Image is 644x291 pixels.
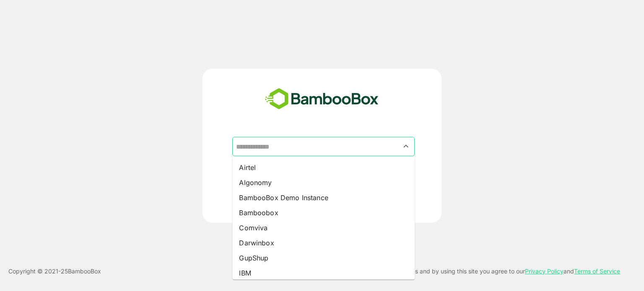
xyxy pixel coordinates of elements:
p: Copyright © 2021- 25 BambooBox [8,266,101,276]
li: BambooBox Demo Instance [232,190,415,205]
p: This site uses cookies and by using this site you agree to our and [358,266,620,276]
li: Darwinbox [232,235,415,250]
a: Privacy Policy [525,268,563,275]
li: Airtel [232,160,415,175]
li: GupShup [232,250,415,265]
li: Comviva [232,220,415,235]
li: Bamboobox [232,205,415,220]
img: bamboobox [260,85,383,113]
button: Close [400,141,412,152]
li: Algonomy [232,175,415,190]
li: IBM [232,265,415,281]
a: Terms of Service [574,268,620,275]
